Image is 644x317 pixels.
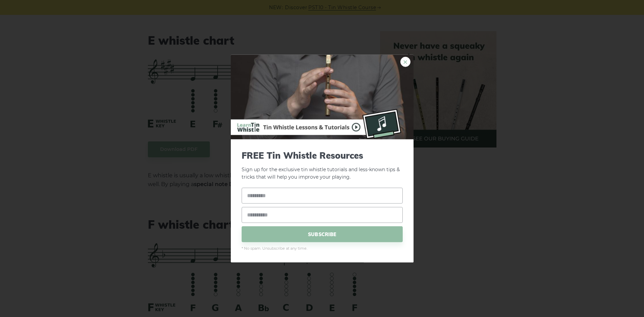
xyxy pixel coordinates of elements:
[242,150,403,181] p: Sign up for the exclusive tin whistle tutorials and less-known tips & tricks that will help you i...
[242,150,403,160] span: FREE Tin Whistle Resources
[400,56,410,67] a: ×
[231,54,414,139] img: Tin Whistle Buying Guide Preview
[242,226,403,242] span: SUBSCRIBE
[242,246,403,252] span: * No spam. Unsubscribe at any time.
